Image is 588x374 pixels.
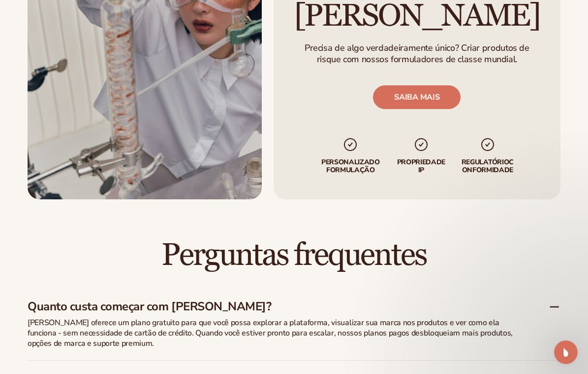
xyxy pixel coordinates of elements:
[317,53,517,65] font: risque com nossos formuladores de classe mundial.
[28,299,271,314] font: Quanto custa começar com [PERSON_NAME]?
[397,157,445,175] font: Propriedade IP
[343,136,359,152] img: marca de seleção_svg
[28,317,513,349] font: [PERSON_NAME] oferece um plano gratuito para que você possa explorar a plataforma, visualizar sua...
[554,340,578,364] iframe: Bate-papo ao vivo por interfone
[321,157,380,175] font: Personalizadoformulação
[395,91,440,102] font: SAIBA MAIS
[480,136,495,152] img: marca de seleção_svg
[373,85,461,109] a: SAIBA MAIS
[462,157,514,175] font: regulatórioconformidade
[161,236,426,274] font: Perguntas frequentes
[413,136,429,152] img: marca de seleção_svg
[305,42,529,54] font: Precisa de algo verdadeiramente único? Criar produtos de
